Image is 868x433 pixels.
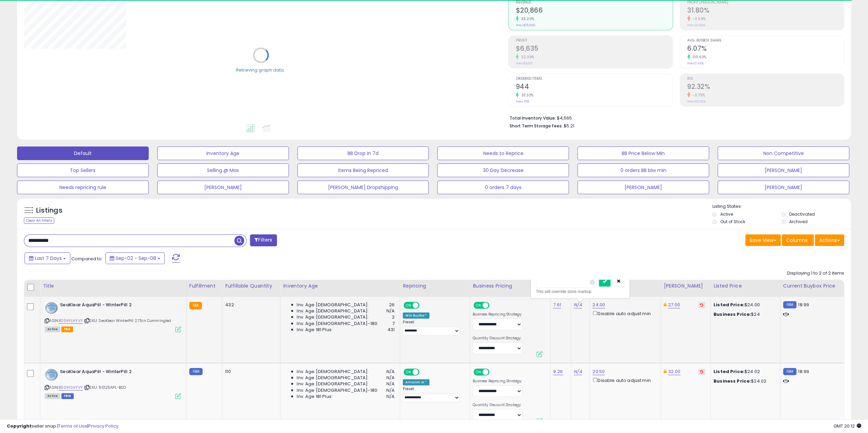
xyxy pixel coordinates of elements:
div: Title [43,282,183,290]
span: Inv. Age [DEMOGRAPHIC_DATA]: [297,369,369,375]
b: Listed Price: [713,368,745,375]
div: ASIN: [45,369,181,398]
b: SeaKlear AquaPill - WinterPill 2 [60,369,143,377]
span: Sep-02 - Sep-08 [116,255,156,262]
p: Listing States: [712,203,851,210]
button: BB Price Below Min [577,146,709,160]
span: Inv. Age [DEMOGRAPHIC_DATA]: [297,375,369,381]
a: N/A [574,301,582,308]
div: Fulfillable Quantity [225,282,277,290]
div: 110 [225,369,275,375]
span: $5.21 [563,123,574,129]
label: Archived [789,219,808,225]
h2: $20,866 [516,6,672,16]
div: Fulfillment [189,282,220,290]
span: 2 [392,314,395,320]
div: Clear All Filters [24,217,54,224]
span: FBM [61,393,74,399]
button: [PERSON_NAME] [577,181,709,194]
label: Quantity Discount Strategy: [473,336,522,341]
span: OFF [418,303,429,308]
small: FBA [189,302,202,309]
span: 7 [392,321,395,327]
span: All listings currently available for purchase on Amazon [45,326,60,332]
label: Active [720,211,733,217]
span: N/A [386,375,395,381]
div: $24.02 [713,369,775,375]
span: 18.99 [798,368,809,375]
b: SeaKlear AquaPill - WinterPill 2 [60,302,143,310]
div: Repricing [403,282,467,290]
span: FBA [61,326,73,332]
div: Listed Price [713,282,777,290]
small: Prev: $5,012 [516,61,532,65]
span: OFF [418,369,429,375]
span: 2025-09-16 20:12 GMT [834,423,861,429]
label: Quantity Discount Strategy: [473,403,522,407]
button: Default [17,146,149,160]
span: Revenue [516,1,672,4]
h2: 31.80% [687,6,844,16]
label: Deactivated [789,211,815,217]
button: [PERSON_NAME] Dropshipping [297,181,429,194]
span: Profit [516,39,672,43]
span: Inv. Age 181 Plus: [297,393,333,400]
span: Avg. Buybox Share [687,39,844,43]
button: 0 orders BB blw min [577,164,709,177]
button: Top Sellers [17,164,149,177]
span: N/A [386,308,395,314]
label: Business Repricing Strategy: [473,312,522,317]
a: B004YLHYVY [59,318,83,324]
img: 41aapKGb1GL._SL40_.jpg [45,302,58,314]
div: Inventory Age [283,282,397,290]
strong: Copyright [7,423,32,429]
small: Prev: 708 [516,99,529,104]
span: N/A [386,369,395,375]
span: Last 7 Days [35,255,62,262]
div: This will override store markup [536,288,624,295]
div: seller snap | | [7,423,118,430]
small: FBM [189,368,203,375]
a: 9.26 [553,368,563,375]
span: Inv. Age [DEMOGRAPHIC_DATA]: [297,381,369,387]
span: N/A [386,381,395,387]
small: -0.75% [690,93,705,98]
a: 7.61 [553,301,561,308]
small: 32.39% [519,55,534,60]
b: Short Term Storage Fees: [509,123,562,129]
button: [PERSON_NAME] [718,164,849,177]
span: Inv. Age [DEMOGRAPHIC_DATA]-180: [297,321,378,327]
h2: 944 [516,83,672,92]
button: Items Being Repriced [297,164,429,177]
small: FBM [783,368,796,375]
button: Needs to Reprice [437,146,569,160]
div: ASIN: [45,302,181,331]
div: Displaying 1 to 2 of 2 items [787,270,844,277]
div: Amazon AI * [403,379,429,385]
a: 32.00 [668,368,680,375]
div: 432 [225,302,275,308]
span: ON [474,369,483,375]
button: Columns [782,234,814,246]
button: 30 Day Decrease [437,164,569,177]
small: Prev: $15,666 [516,23,535,27]
a: 24.00 [592,301,605,308]
span: 431 [387,327,395,333]
span: | SKU: 90125APL-BSD [84,385,126,390]
small: Prev: 0.43% [687,61,704,65]
span: ON [474,303,483,308]
div: Disable auto adjust min [592,376,656,384]
small: 33.33% [519,93,533,98]
div: $24.00 [713,302,775,308]
span: Inv. Age [DEMOGRAPHIC_DATA]: [297,314,369,320]
a: Privacy Policy [88,423,118,429]
span: 18.99 [798,301,809,308]
span: OFF [488,369,499,375]
span: Ordered Items [516,77,672,81]
div: [PERSON_NAME] [664,282,708,290]
small: -0.59% [690,16,706,21]
b: Business Price: [713,311,751,318]
li: $4,565 [509,113,839,122]
span: N/A [386,393,395,400]
button: Selling @ Max [157,164,289,177]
